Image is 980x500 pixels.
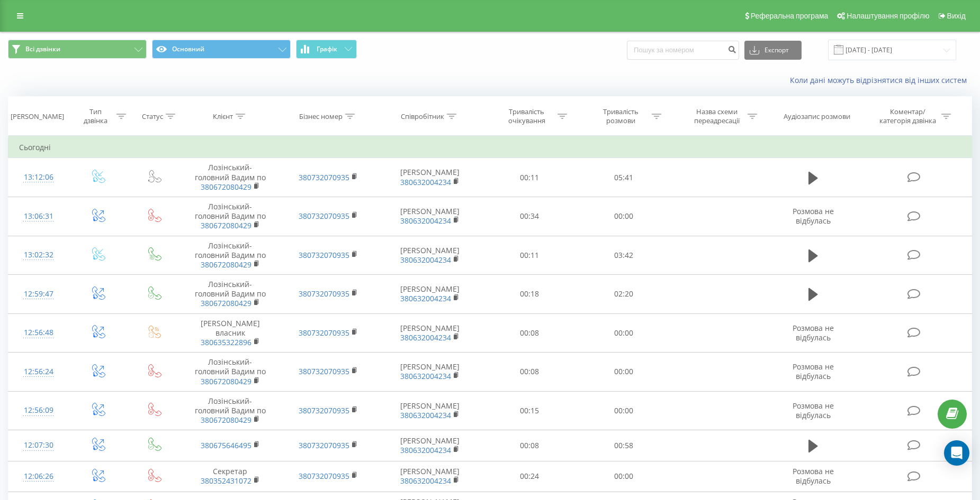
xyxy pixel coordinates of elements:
td: 00:00 [577,197,671,236]
a: 380672080429 [201,220,251,230]
a: 380632004234 [400,216,451,226]
div: Клієнт [213,112,233,121]
td: 00:00 [577,353,671,392]
a: 380632004234 [400,255,451,265]
td: [PERSON_NAME] власник [181,313,279,353]
td: [PERSON_NAME] [377,313,482,353]
td: 00:15 [482,391,577,430]
div: 13:06:31 [19,206,58,227]
td: 00:18 [482,275,577,314]
a: 380635322896 [201,337,251,347]
td: Лозінський-головний Вадим по [181,391,279,430]
td: Лозінський-головний Вадим по [181,158,279,197]
a: 380732070935 [299,211,349,221]
input: Пошук за номером [627,41,739,60]
div: Статус [142,112,163,121]
a: 380675646495 [201,440,251,450]
a: 380732070935 [299,440,349,450]
a: 380632004234 [400,371,451,381]
td: Лозінський-головний Вадим по [181,236,279,275]
td: 00:00 [577,313,671,353]
td: 00:08 [482,353,577,392]
a: 380632004234 [400,332,451,342]
td: Лозінський-головний Вадим по [181,275,279,314]
td: 00:08 [482,313,577,353]
span: Графік [317,45,337,53]
a: 380672080429 [201,415,251,425]
a: 380732070935 [299,250,349,260]
div: Тривалість розмови [592,107,649,125]
a: 380632004234 [400,476,451,486]
td: 00:08 [482,430,577,461]
a: 380732070935 [299,405,349,415]
div: 12:59:47 [19,284,58,304]
div: 13:12:06 [19,167,58,188]
a: 380672080429 [201,182,251,192]
td: 00:00 [577,391,671,430]
a: 380632004234 [400,410,451,420]
button: Експорт [744,41,802,60]
button: Всі дзвінки [8,40,147,59]
button: Графік [296,40,357,59]
span: Всі дзвінки [25,45,60,53]
div: 12:07:30 [19,435,58,456]
div: [PERSON_NAME] [11,112,64,121]
span: Вихід [947,12,966,20]
td: 00:58 [577,430,671,461]
span: Розмова не відбулась [793,206,834,226]
td: 00:24 [482,461,577,492]
a: 380732070935 [299,328,349,338]
span: Налаштування профілю [847,12,929,20]
a: 380632004234 [400,177,451,187]
div: 12:56:48 [19,322,58,343]
div: Співробітник [401,112,444,121]
div: 12:56:09 [19,400,58,421]
td: Лозінський-головний Вадим по [181,353,279,392]
span: Розмова не відбулась [793,323,834,342]
div: 12:56:24 [19,362,58,382]
button: Основний [152,40,291,59]
div: Тип дзвінка [78,107,114,125]
span: Розмова не відбулась [793,466,834,486]
td: [PERSON_NAME] [377,158,482,197]
a: 380352431072 [201,476,251,486]
a: 380732070935 [299,366,349,376]
td: 00:00 [577,461,671,492]
td: 00:11 [482,236,577,275]
div: 12:06:26 [19,466,58,487]
div: Коментар/категорія дзвінка [877,107,939,125]
td: 00:34 [482,197,577,236]
td: 05:41 [577,158,671,197]
div: Бізнес номер [299,112,343,121]
div: Назва схеми переадресації [688,107,745,125]
td: 03:42 [577,236,671,275]
a: 380672080429 [201,376,251,386]
a: 380632004234 [400,293,451,303]
td: [PERSON_NAME] [377,353,482,392]
a: 380732070935 [299,172,349,182]
div: 13:02:32 [19,245,58,265]
td: [PERSON_NAME] [377,430,482,461]
a: 380672080429 [201,260,251,270]
td: [PERSON_NAME] [377,236,482,275]
div: Тривалість очікування [498,107,555,125]
td: [PERSON_NAME] [377,275,482,314]
td: Секретар [181,461,279,492]
td: [PERSON_NAME] [377,461,482,492]
div: Open Intercom Messenger [944,440,969,466]
a: Коли дані можуть відрізнятися вiд інших систем [790,75,972,85]
td: Лозінський-головний Вадим по [181,197,279,236]
span: Реферальна програма [751,12,829,20]
span: Розмова не відбулась [793,401,834,420]
span: Розмова не відбулась [793,362,834,381]
a: 380732070935 [299,471,349,481]
a: 380732070935 [299,289,349,299]
td: [PERSON_NAME] [377,197,482,236]
a: 380632004234 [400,445,451,455]
td: Сьогодні [8,137,972,158]
td: 02:20 [577,275,671,314]
a: 380672080429 [201,298,251,308]
td: [PERSON_NAME] [377,391,482,430]
td: 00:11 [482,158,577,197]
div: Аудіозапис розмови [784,112,850,121]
